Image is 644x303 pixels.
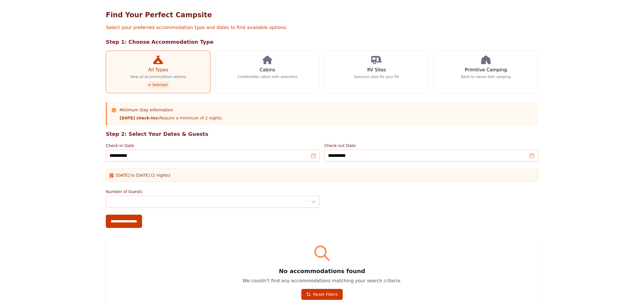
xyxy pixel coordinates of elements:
p: Comfortable cabins with amenities [237,75,297,79]
label: Number of Guests [106,189,320,195]
a: Primitive Camping Back to nature tent camping [434,51,538,93]
h3: Primitive Camping [465,66,507,73]
p: Require a minimum of 2 nights. [120,115,223,121]
h2: Step 2: Select Your Dates & Guests [106,130,538,138]
span: [DATE] to [DATE] (2 nights) [116,172,170,178]
h3: All Types [148,66,168,73]
h3: Cabins [260,66,275,73]
h3: No accommodations found [113,267,531,275]
h1: Find Your Perfect Campsite [106,10,538,20]
strong: [DATE] check-ins: [120,116,159,120]
p: View all accommodation options [130,75,186,79]
h3: RV Sites [367,66,386,73]
span: Selected [147,81,170,88]
h3: Minimum Stay Information [120,107,223,113]
label: Check-out Date [324,143,538,148]
p: Spacious sites for your RV [354,75,399,79]
p: We couldn't find any accommodations matching your search criteria. [113,277,531,284]
p: Back to nature tent camping [461,75,511,79]
label: Check-in Date [106,143,320,148]
p: Select your preferred accommodation type and dates to find available options. [106,24,538,31]
a: All Types View all accommodation options Selected [106,51,210,93]
a: RV Sites Spacious sites for your RV [324,51,429,93]
h2: Step 1: Choose Accommodation Type [106,38,538,46]
a: Cabins Comfortable cabins with amenities [215,51,320,93]
a: Reset Filters [301,289,343,300]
